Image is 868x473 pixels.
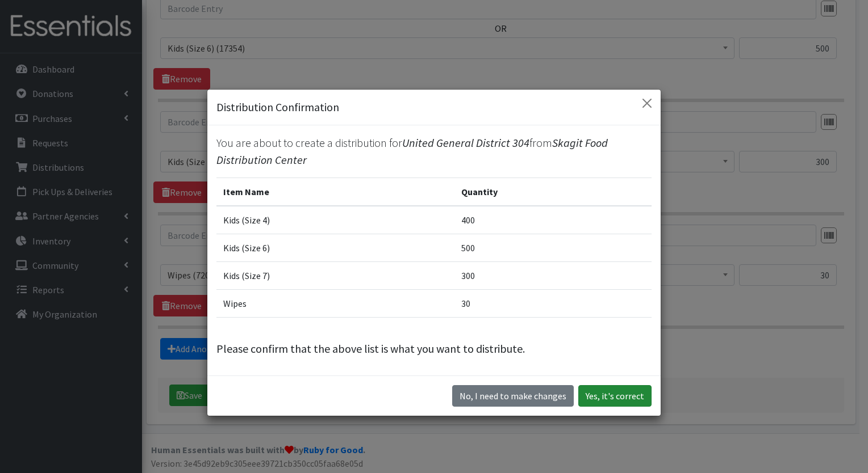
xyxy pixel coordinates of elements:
[454,178,652,206] th: Quantity
[216,136,608,167] span: Skagit Food Distribution Center
[402,136,529,150] span: United General District 304
[216,289,454,317] td: Wipes
[454,234,652,261] td: 500
[216,261,454,289] td: Kids (Size 7)
[454,261,652,289] td: 300
[452,385,574,407] button: No I need to make changes
[216,178,454,206] th: Item Name
[454,206,652,234] td: 400
[216,99,339,116] h5: Distribution Confirmation
[216,234,454,261] td: Kids (Size 6)
[216,134,652,168] p: You are about to create a distribution for from
[578,385,652,407] button: Yes, it's correct
[638,94,656,112] button: Close
[216,340,652,357] p: Please confirm that the above list is what you want to distribute.
[216,206,454,234] td: Kids (Size 4)
[454,289,652,317] td: 30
